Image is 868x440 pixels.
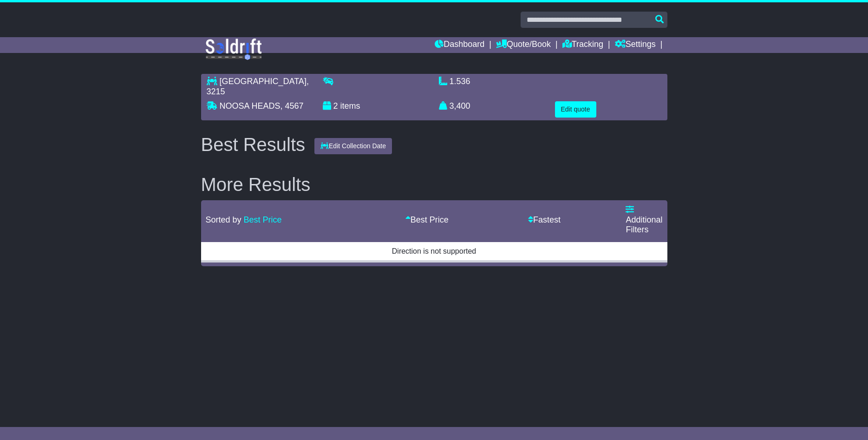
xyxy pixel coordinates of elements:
span: 1.536 [450,77,470,86]
span: , 3215 [207,77,309,96]
span: NOOSA HEADS [220,101,281,111]
a: Best Price [244,215,282,224]
a: Additional Filters [626,205,662,234]
button: Edit quote [555,101,596,118]
span: items [340,101,360,111]
a: Settings [615,37,656,53]
a: Best Price [405,215,449,224]
div: Best Results [196,134,310,155]
span: [GEOGRAPHIC_DATA] [220,77,307,86]
span: , 4567 [281,101,304,111]
a: Quote/Book [496,37,551,53]
span: Sorted by [206,215,241,224]
a: Dashboard [435,37,484,53]
a: Tracking [562,37,603,53]
span: 3,400 [450,101,470,111]
button: Edit Collection Date [314,138,392,154]
span: 2 [333,101,338,111]
h2: More Results [201,174,667,195]
td: Direction is not supported [201,241,667,261]
a: Fastest [528,215,561,224]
